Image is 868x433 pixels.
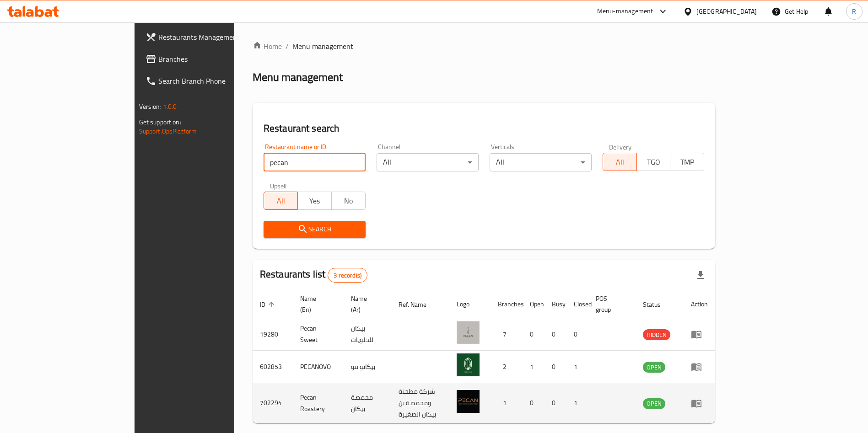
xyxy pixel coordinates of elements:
div: [GEOGRAPHIC_DATA] [696,6,757,16]
td: Pecan Sweet [293,318,344,351]
h2: Restaurants list [260,267,367,283]
th: Branches [491,290,523,318]
h2: Menu management [253,70,343,85]
td: 0 [545,351,566,383]
span: Ref. Name [399,299,438,310]
td: 1 [491,383,523,423]
td: PECANOVO [293,351,344,383]
span: No [335,194,362,208]
a: Search Branch Phone [138,70,280,92]
h2: Restaurant search [264,122,705,135]
button: TGO [636,153,671,171]
button: No [331,192,366,210]
div: Total records count [328,268,367,283]
a: Branches [138,48,280,70]
td: 0 [545,383,566,423]
button: All [603,153,637,171]
span: Branches [158,53,272,64]
span: All [607,155,633,169]
span: OPEN [643,398,665,409]
span: POS group [596,293,625,315]
td: بيكانو فو [344,351,392,383]
span: ID [260,299,277,310]
span: TGO [641,155,667,169]
td: 0 [523,318,545,351]
td: 0 [523,383,545,423]
div: All [490,153,592,171]
span: 3 record(s) [328,271,367,280]
td: 1 [566,383,588,423]
span: Name (Ar) [351,293,381,315]
span: R [852,6,856,16]
input: Search for restaurant name or ID.. [264,153,366,171]
td: Pecan Roastery [293,383,344,423]
span: All [268,194,294,208]
button: Search [264,221,366,238]
th: Open [523,290,545,318]
span: Search [271,224,358,235]
span: Version: [139,101,162,112]
table: enhanced table [253,290,716,423]
span: Restaurants Management [158,32,272,43]
label: Upsell [270,182,287,189]
span: Get support on: [139,116,181,128]
label: Delivery [609,144,632,150]
div: Menu [691,361,708,372]
span: HIDDEN [643,330,670,340]
td: 0 [566,318,588,351]
span: TMP [674,155,701,169]
span: 1.0.0 [163,101,177,112]
button: Yes [297,192,332,210]
td: شركة مطحنة ومحمصة بن بيكان الصغيرة [391,383,449,423]
span: Search Branch Phone [158,75,272,86]
img: PECANOVO [457,353,480,376]
div: All [377,153,479,171]
nav: breadcrumb [253,41,716,52]
img: Pecan Sweet [457,321,480,344]
td: 2 [491,351,523,383]
td: محمصة بيكان [344,383,392,423]
a: Restaurants Management [138,26,280,48]
td: 0 [545,318,566,351]
span: Yes [302,194,328,208]
li: / [286,41,289,52]
span: Menu management [292,41,353,52]
div: Menu [691,329,708,340]
td: 7 [491,318,523,351]
button: TMP [670,153,704,171]
a: Support.OpsPlatform [139,125,197,137]
td: بيكان للحلويات [344,318,392,351]
td: 1 [566,351,588,383]
button: All [264,192,298,210]
div: Export file [690,264,712,286]
th: Busy [545,290,566,318]
span: Status [643,299,673,310]
td: 1 [523,351,545,383]
div: OPEN [643,398,665,409]
img: Pecan Roastery [457,390,480,413]
span: Name (En) [300,293,333,315]
th: Closed [566,290,588,318]
span: OPEN [643,362,665,373]
th: Action [684,290,715,318]
th: Logo [449,290,491,318]
div: Menu-management [597,6,653,17]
